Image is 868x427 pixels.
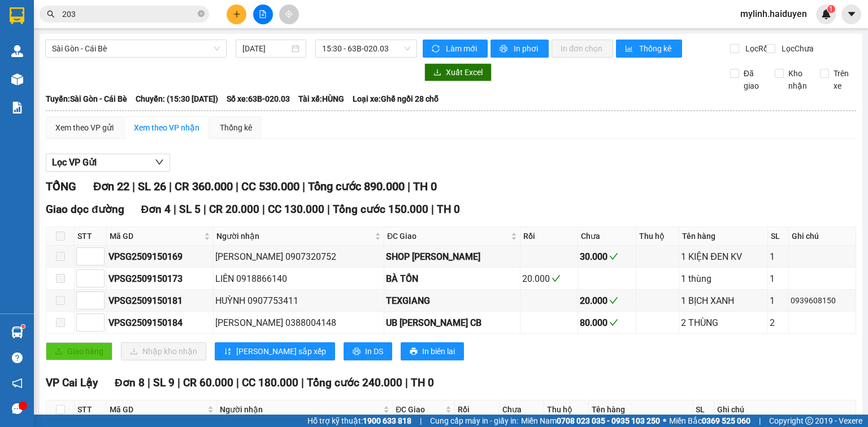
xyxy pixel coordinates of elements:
div: 20.000 [580,294,634,308]
span: mylinh.haiduyen [731,7,816,21]
span: Đơn 8 [115,376,145,389]
sup: 1 [827,5,835,13]
th: Rồi [455,400,500,419]
div: VPSG2509150169 [108,250,211,264]
span: | [405,376,408,389]
td: VPSG2509150173 [107,268,214,290]
span: Mã GD [110,230,202,242]
span: | [302,180,305,193]
div: SHOP [PERSON_NAME] [386,250,518,264]
div: LIÊN 0918866140 [215,272,382,286]
span: TH 0 [411,376,434,389]
span: CR 60.000 [183,376,233,389]
span: | [262,203,265,216]
div: 1 [770,250,787,264]
span: download [433,68,441,77]
button: Lọc VP Gửi [46,154,170,172]
th: SL [768,227,789,246]
span: Hỗ trợ kỹ thuật: [307,415,411,427]
button: printerIn biên lai [401,342,464,360]
div: Xem theo VP nhận [134,121,199,134]
span: CR 20.000 [209,203,259,216]
span: notification [12,378,23,389]
span: Miền Nam [521,415,660,427]
span: Đơn 4 [141,203,171,216]
span: SL 9 [153,376,175,389]
td: VPSG2509150181 [107,290,214,312]
span: | [173,203,176,216]
button: uploadGiao hàng [46,342,112,360]
div: VPSG2509150184 [108,316,211,330]
input: Tìm tên, số ĐT hoặc mã đơn [62,8,196,20]
div: 0939608150 [791,294,854,307]
span: TỔNG [46,180,76,193]
span: check [609,252,618,261]
button: printerIn phơi [491,40,549,58]
span: Số xe: 63B-020.03 [227,93,290,105]
span: 1 [829,5,833,13]
div: 2 [770,316,787,330]
span: Lọc VP Gửi [52,155,97,169]
div: 2 THÙNG [681,316,766,330]
button: caret-down [841,5,861,24]
button: sort-ascending[PERSON_NAME] sắp xếp [215,342,335,360]
th: Ghi chú [714,400,856,419]
span: | [407,180,410,193]
span: ⚪️ [663,419,666,423]
span: CC 130.000 [268,203,324,216]
div: HẰNG [97,37,211,50]
span: 15:30 - 63B-020.03 [322,40,411,57]
div: 1 thùng [681,272,766,286]
span: | [301,376,304,389]
span: Giao dọc đường [46,203,124,216]
sup: 1 [21,325,25,328]
span: | [759,415,761,427]
span: printer [410,347,418,356]
span: Đã giao [739,67,767,92]
div: 1 [770,272,787,286]
span: In biên lai [422,345,455,358]
span: Làm mới [446,42,479,55]
span: | [203,203,206,216]
span: Tổng cước 240.000 [307,376,402,389]
button: file-add [253,5,273,24]
img: warehouse-icon [11,45,23,57]
span: down [155,158,164,167]
div: 1 [770,294,787,308]
div: 1 BỊCH XANH [681,294,766,308]
th: STT [75,400,107,419]
div: Thống kê [220,121,252,134]
div: 0933242570 [97,50,211,66]
th: Thu hộ [636,227,680,246]
th: Thu hộ [544,400,589,419]
span: file-add [259,10,267,18]
span: Cung cấp máy in - giấy in: [430,415,518,427]
span: MAY HOUSE [10,53,64,92]
span: plus [233,10,241,18]
span: SL 5 [179,203,201,216]
button: aim [279,5,299,24]
img: logo-vxr [10,7,24,24]
span: | [169,180,172,193]
th: Chưa [500,400,544,419]
td: VPSG2509150169 [107,246,214,268]
th: SL [693,400,714,419]
th: Tên hàng [679,227,768,246]
span: | [236,376,239,389]
button: downloadXuất Excel [424,63,492,81]
span: Thống kê [639,42,673,55]
span: check [552,274,561,283]
span: | [327,203,330,216]
span: CC 530.000 [241,180,300,193]
span: Nhận: [97,11,124,23]
div: 30.000 [580,250,634,264]
span: ĐC Giao [387,230,509,242]
th: Rồi [520,227,579,246]
span: VP Cai Lậy [46,376,98,389]
span: Người nhận [220,403,381,416]
span: sync [432,45,441,54]
img: icon-new-feature [821,9,831,19]
span: search [47,10,55,18]
div: 0933242570 [10,37,89,53]
span: Miền Bắc [669,415,750,427]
